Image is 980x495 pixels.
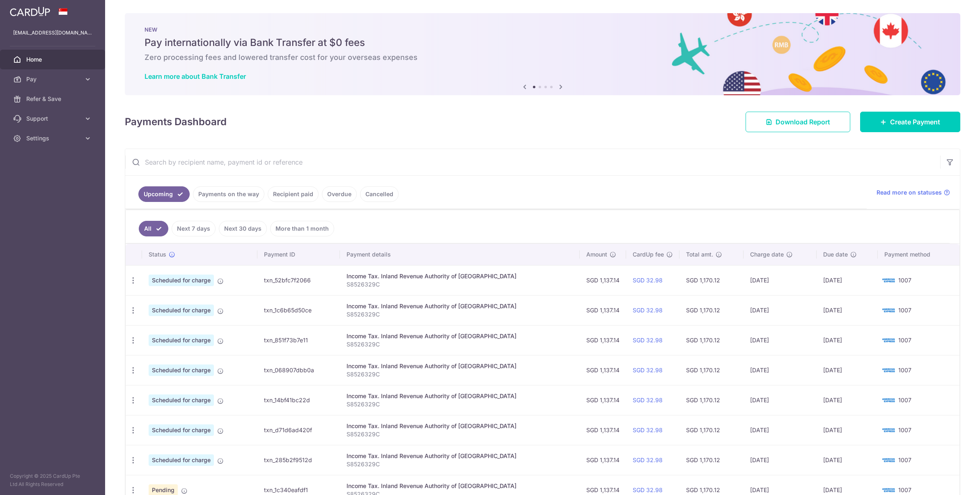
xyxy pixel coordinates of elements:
[679,325,744,355] td: SGD 1,170.12
[633,277,663,284] a: SGD 32.98
[270,221,334,236] a: More than 1 month
[347,362,573,370] div: Income Tax. Inland Revenue Authority of [GEOGRAPHIC_DATA]
[633,367,663,374] a: SGD 32.98
[360,186,399,202] a: Cancelled
[340,244,579,265] th: Payment details
[880,365,897,375] img: Bank Card
[149,250,166,259] span: Status
[347,280,573,289] p: S8526329C
[145,72,246,80] a: Learn more about Bank Transfer
[149,275,214,286] span: Scheduled for charge
[880,305,897,315] img: Bank Card
[744,295,817,325] td: [DATE]
[193,186,264,202] a: Payments on the way
[823,250,848,259] span: Due date
[257,244,340,265] th: Payment ID
[138,186,190,202] a: Upcoming
[26,134,80,142] span: Settings
[347,370,573,378] p: S8526329C
[633,250,664,259] span: CardUp fee
[149,364,214,376] span: Scheduled for charge
[125,149,940,175] input: Search by recipient name, payment id or reference
[26,75,80,83] span: Pay
[890,117,940,127] span: Create Payment
[257,355,340,385] td: txn_068907dbb0a
[26,95,80,103] span: Refer & Save
[898,396,911,403] span: 1007
[347,392,573,400] div: Income Tax. Inland Revenue Authority of [GEOGRAPHIC_DATA]
[580,295,626,325] td: SGD 1,137.14
[347,452,573,460] div: Income Tax. Inland Revenue Authority of [GEOGRAPHIC_DATA]
[817,325,878,355] td: [DATE]
[347,430,573,438] p: S8526329C
[580,265,626,295] td: SGD 1,137.14
[633,486,663,493] a: SGD 32.98
[149,424,214,436] span: Scheduled for charge
[744,265,817,295] td: [DATE]
[149,305,214,316] span: Scheduled for charge
[347,460,573,468] p: S8526329C
[347,332,573,340] div: Income Tax. Inland Revenue Authority of [GEOGRAPHIC_DATA]
[580,325,626,355] td: SGD 1,137.14
[898,426,911,433] span: 1007
[149,394,214,406] span: Scheduled for charge
[679,445,744,475] td: SGD 1,170.12
[26,115,80,123] span: Support
[744,355,817,385] td: [DATE]
[878,244,959,265] th: Payment method
[679,355,744,385] td: SGD 1,170.12
[347,310,573,319] p: S8526329C
[10,7,50,16] img: CardUp
[145,36,941,49] h5: Pay internationally via Bank Transfer at $0 fees
[817,295,878,325] td: [DATE]
[633,337,663,344] a: SGD 32.98
[817,385,878,415] td: [DATE]
[257,445,340,475] td: txn_285b2f9512d
[580,355,626,385] td: SGD 1,137.14
[580,385,626,415] td: SGD 1,137.14
[219,221,267,236] a: Next 30 days
[322,186,357,202] a: Overdue
[580,415,626,445] td: SGD 1,137.14
[744,385,817,415] td: [DATE]
[880,275,897,285] img: Bank Card
[347,302,573,310] div: Income Tax. Inland Revenue Authority of [GEOGRAPHIC_DATA]
[125,115,227,129] h4: Payments Dashboard
[686,250,713,259] span: Total amt.
[172,221,216,236] a: Next 7 days
[633,426,663,433] a: SGD 32.98
[347,422,573,430] div: Income Tax. Inland Revenue Authority of [GEOGRAPHIC_DATA]
[633,396,663,403] a: SGD 32.98
[877,188,942,197] span: Read more on statuses
[744,415,817,445] td: [DATE]
[898,307,911,314] span: 1007
[679,385,744,415] td: SGD 1,170.12
[268,186,319,202] a: Recipient paid
[149,454,214,466] span: Scheduled for charge
[880,485,897,495] img: Bank Card
[877,188,950,197] a: Read more on statuses
[860,112,960,132] a: Create Payment
[679,415,744,445] td: SGD 1,170.12
[580,445,626,475] td: SGD 1,137.14
[257,415,340,445] td: txn_d71d6ad420f
[880,455,897,465] img: Bank Card
[257,295,340,325] td: txn_1c6b65d50ce
[347,340,573,348] p: S8526329C
[817,415,878,445] td: [DATE]
[746,112,850,132] a: Download Report
[347,272,573,280] div: Income Tax. Inland Revenue Authority of [GEOGRAPHIC_DATA]
[257,325,340,355] td: txn_851f73b7e11
[817,445,878,475] td: [DATE]
[744,325,817,355] td: [DATE]
[125,13,960,95] img: Bank transfer banner
[880,335,897,345] img: Bank Card
[898,456,911,463] span: 1007
[898,337,911,344] span: 1007
[679,265,744,295] td: SGD 1,170.12
[145,53,941,62] h6: Zero processing fees and lowered transfer cost for your overseas expenses
[139,221,168,236] a: All
[586,250,607,259] span: Amount
[633,456,663,463] a: SGD 32.98
[347,400,573,408] p: S8526329C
